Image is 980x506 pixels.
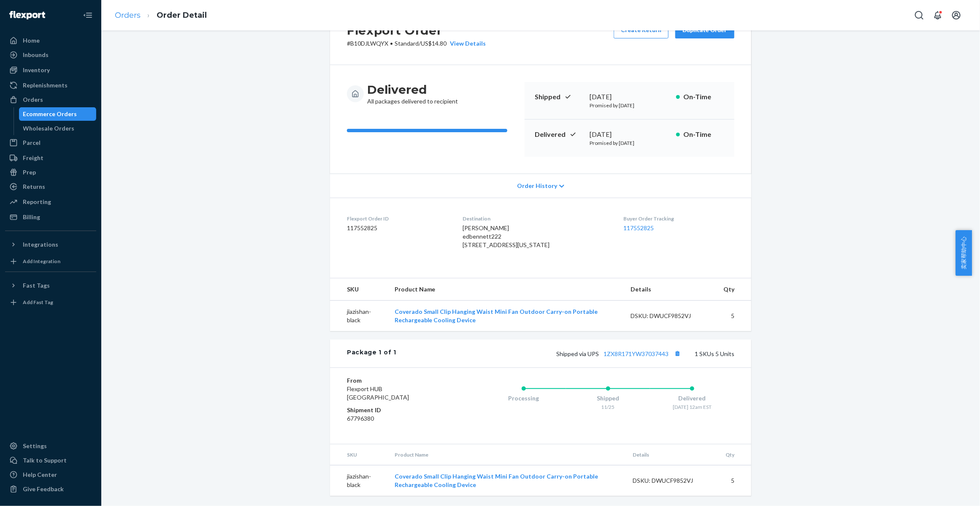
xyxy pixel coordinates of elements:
p: # B10DJLWQYX / US$14.80 [347,39,486,48]
button: Copy tracking number [672,348,683,359]
button: Open Search Box [911,7,928,24]
button: Fast Tags [5,279,96,292]
a: Ecommerce Orders [19,107,97,121]
a: Talk to Support [5,454,96,467]
a: Inbounds [5,48,96,62]
div: Processing [482,394,566,403]
a: Replenishments [5,79,96,92]
div: 1 SKUs 5 Units [396,348,734,359]
dt: Destination [463,215,610,222]
a: Coverado Small Clip Hanging Waist Mini Fan Outdoor Carry-on Portable Rechargeable Cooling Device [395,308,598,324]
a: Orders [5,93,96,106]
div: Reporting [23,198,51,206]
td: 5 [717,301,751,332]
th: Qty [717,278,751,301]
th: Details [624,278,717,301]
th: SKU [330,278,388,301]
p: Shipped [535,92,583,102]
div: [DATE] 12am EST [650,403,734,411]
div: Talk to Support [23,456,67,465]
a: Wholesale Orders [19,122,97,135]
p: On-Time [683,130,724,139]
a: Settings [5,439,96,453]
dd: 117552825 [347,224,449,232]
img: Flexport logo [9,11,45,19]
div: [DATE] [590,92,669,102]
span: [PERSON_NAME] edbennett222 [STREET_ADDRESS][US_STATE] [463,224,550,248]
div: Package 1 of 1 [347,348,396,359]
td: jiazishan-black [330,465,388,496]
h3: Delivered [367,82,458,97]
div: Prep [23,168,36,177]
th: SKU [330,444,388,465]
div: Inbounds [23,51,49,59]
div: Freight [23,154,43,162]
div: DSKU: DWUCF9852VJ [631,312,710,320]
span: • [390,40,393,47]
div: Give Feedback [23,485,64,493]
a: Freight [5,151,96,165]
td: 5 [719,465,751,496]
span: Shipped via UPS [556,350,683,357]
div: Shipped [566,394,650,403]
a: Inventory [5,63,96,77]
th: Qty [719,444,751,465]
span: Flexport HUB [GEOGRAPHIC_DATA] [347,385,409,401]
div: Add Fast Tag [23,299,53,306]
p: Promised by [DATE] [590,139,669,147]
a: Prep [5,166,96,179]
p: Delivered [535,130,583,139]
p: Promised by [DATE] [590,102,669,109]
span: Order History [517,182,557,190]
div: Billing [23,213,40,221]
td: jiazishan-black [330,301,388,332]
a: Order Detail [157,11,207,20]
a: Home [5,34,96,47]
a: 1ZX8R171YW37037443 [604,350,669,357]
a: Billing [5,210,96,224]
th: Product Name [388,444,626,465]
div: Integrations [23,240,58,249]
dt: From [347,376,448,385]
div: Add Integration [23,258,60,265]
th: Product Name [388,278,624,301]
button: 卖家帮助中心 [956,230,972,276]
div: Returns [23,182,45,191]
a: Add Integration [5,255,96,268]
button: Integrations [5,238,96,251]
a: Coverado Small Clip Hanging Waist Mini Fan Outdoor Carry-on Portable Rechargeable Cooling Device [395,473,598,488]
dt: Flexport Order ID [347,215,449,222]
div: DSKU: DWUCF9852VJ [633,476,712,485]
dt: Shipment ID [347,406,448,414]
a: 117552825 [623,224,654,231]
button: Give Feedback [5,482,96,496]
div: Home [23,36,40,45]
div: Settings [23,442,47,450]
button: Close Navigation [79,7,96,24]
div: Wholesale Orders [23,124,75,133]
div: Replenishments [23,81,68,90]
th: Details [626,444,719,465]
div: Delivered [650,394,734,403]
a: Returns [5,180,96,193]
ol: breadcrumbs [108,3,214,28]
p: On-Time [683,92,724,102]
button: Open account menu [948,7,965,24]
span: Standard [395,40,419,47]
div: Help Center [23,471,57,479]
dt: Buyer Order Tracking [623,215,734,222]
div: 11/25 [566,403,650,411]
button: Open notifications [929,7,946,24]
a: Help Center [5,468,96,482]
div: Fast Tags [23,281,50,290]
div: Parcel [23,139,41,147]
div: [DATE] [590,130,669,139]
button: View Details [447,39,486,48]
div: Ecommerce Orders [23,110,77,118]
a: Parcel [5,136,96,150]
a: Reporting [5,195,96,209]
dd: 67796380 [347,414,448,423]
a: Add Fast Tag [5,296,96,309]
